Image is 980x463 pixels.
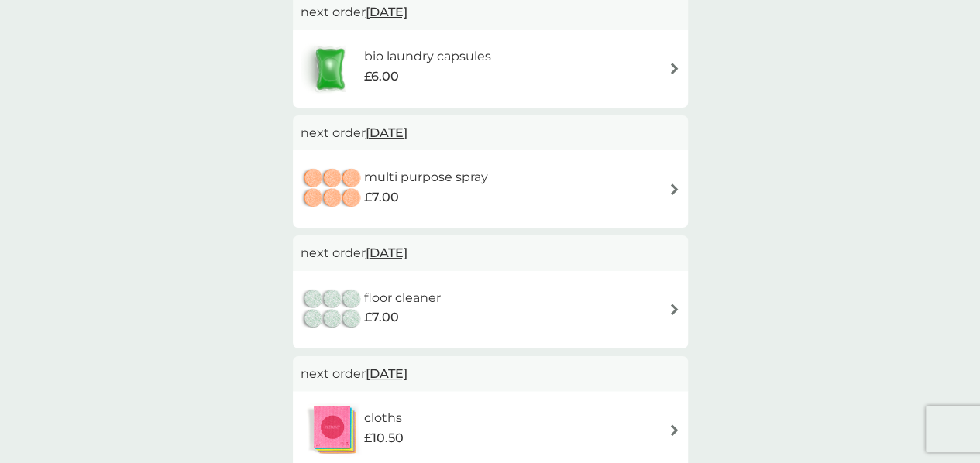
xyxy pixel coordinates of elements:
p: next order [301,243,680,263]
p: next order [301,123,680,143]
img: arrow right [669,63,680,74]
h6: floor cleaner [364,288,441,308]
span: £6.00 [363,67,398,87]
p: next order [301,2,680,22]
h6: multi purpose spray [364,167,488,187]
img: cloths [301,403,364,457]
span: [DATE] [366,118,407,148]
span: [DATE] [366,358,407,389]
img: floor cleaner [301,283,364,337]
img: multi purpose spray [301,162,364,216]
img: arrow right [669,183,680,195]
img: arrow right [669,304,680,315]
img: arrow right [669,424,680,436]
p: next order [301,364,680,384]
h6: cloths [364,408,404,428]
span: £7.00 [364,187,399,207]
span: £7.00 [364,307,399,328]
span: £10.50 [364,428,404,448]
img: bio laundry capsules [301,42,359,96]
h6: bio laundry capsules [363,46,490,67]
span: [DATE] [366,238,407,268]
